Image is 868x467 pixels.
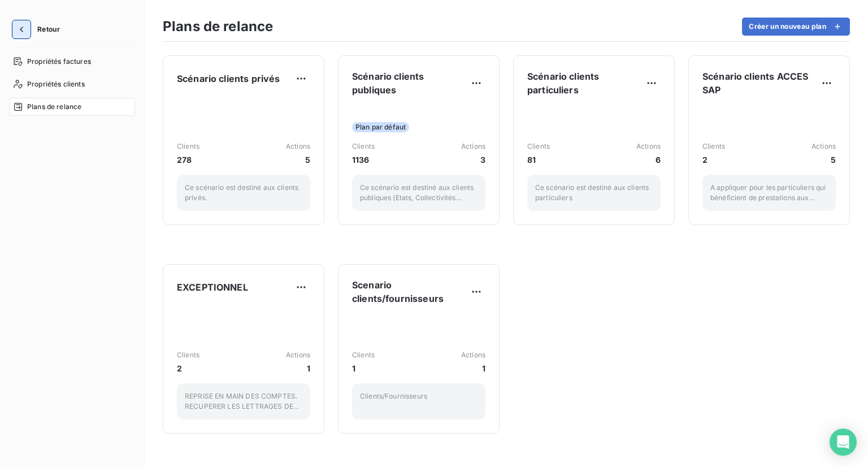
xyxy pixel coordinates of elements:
[27,79,85,89] span: Propriétés clients
[360,391,478,401] p: Clients/Fournisseurs
[286,141,310,152] span: Actions
[461,350,485,360] span: Actions
[461,154,485,166] span: 3
[27,102,81,112] span: Plans de relance
[9,53,135,71] a: Propriétés factures
[286,350,310,360] span: Actions
[352,122,409,132] span: Plan par défaut
[702,154,725,166] span: 2
[710,183,828,203] p: A appliquer pour les particuliers qui bénéficient de prestations aux services à la personne
[461,362,485,374] span: 1
[177,72,280,85] span: Scénario clients privés
[163,16,273,37] h3: Plans de relance
[636,141,661,152] span: Actions
[286,154,310,166] span: 5
[352,362,375,374] span: 1
[702,70,818,97] span: Scénario clients ACCES SAP
[352,154,375,166] span: 1136
[37,26,60,33] span: Retour
[527,70,643,97] span: Scénario clients particuliers
[352,70,467,97] span: Scénario clients publiques
[360,183,478,203] p: Ce scénario est destiné aux clients publiques (Etats, Collectivités territoriales)
[811,141,836,152] span: Actions
[352,350,375,360] span: Clients
[177,280,248,294] span: EXCEPTIONNEL
[352,278,467,305] span: Scenario clients/fournisseurs
[185,391,302,412] p: REPRISE EN MAIN DES COMPTES. RECUPERER LES LETTRAGES DES VRT NON LETTRES
[352,141,375,152] span: Clients
[177,154,199,166] span: 278
[461,141,485,152] span: Actions
[830,429,857,456] div: Open Intercom Messenger
[9,98,135,116] a: Plans de relance
[811,154,836,166] span: 5
[177,350,199,360] span: Clients
[9,20,69,38] button: Retour
[9,75,135,93] a: Propriétés clients
[177,141,199,152] span: Clients
[742,18,850,36] button: Créer un nouveau plan
[636,154,661,166] span: 6
[177,362,199,374] span: 2
[27,57,91,67] span: Propriétés factures
[535,183,653,203] p: Ce scénario est destiné aux clients particuliers
[702,141,725,152] span: Clients
[527,141,550,152] span: Clients
[527,154,550,166] span: 81
[185,183,302,203] p: Ce scénario est destiné aux clients privés.
[286,362,310,374] span: 1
